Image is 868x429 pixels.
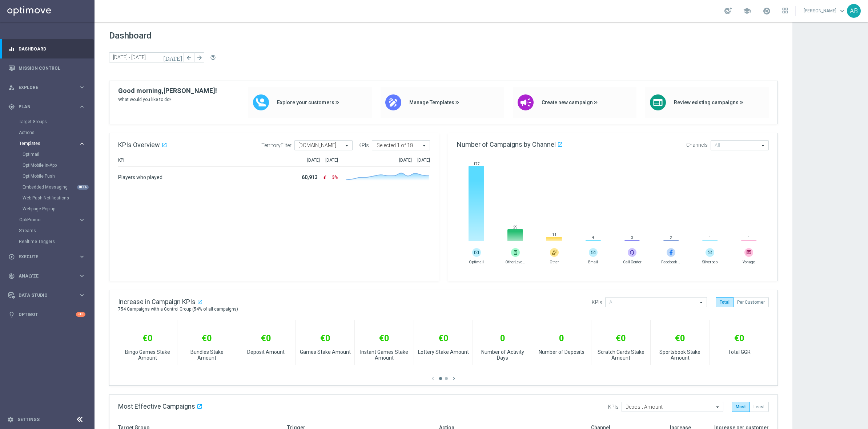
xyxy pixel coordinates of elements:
[19,225,94,236] div: Streams
[8,292,79,299] div: Data Studio
[23,162,76,168] a: OptiMobile In-App
[19,141,86,146] button: Templates keyboard_arrow_right
[8,84,79,91] div: Explore
[19,305,76,324] a: Optibot
[803,5,847,16] a: [PERSON_NAME]keyboard_arrow_down
[8,254,15,260] i: play_circle_outline
[19,293,79,298] span: Data Studio
[7,416,14,423] i: settings
[19,58,85,78] a: Mission Control
[838,7,846,15] span: keyboard_arrow_down
[19,141,79,146] div: Templates
[19,228,76,234] a: Streams
[23,149,94,160] div: Optimail
[19,218,71,222] span: OptiPromo
[17,417,40,422] a: Settings
[8,65,86,71] button: Mission Control
[76,312,85,317] div: +10
[8,104,15,110] i: gps_fixed
[19,214,94,225] div: OptiPromo
[19,85,79,90] span: Explore
[79,292,85,299] i: keyboard_arrow_right
[847,4,861,18] div: AB
[23,182,94,193] div: Embedded Messaging
[8,292,86,298] button: Data Studio keyboard_arrow_right
[79,253,85,260] i: keyboard_arrow_right
[8,46,86,52] button: equalizer Dashboard
[23,203,94,214] div: Webpage Pop-up
[8,104,79,110] div: Plan
[19,217,86,223] button: OptiPromo keyboard_arrow_right
[743,7,751,15] span: school
[8,104,86,110] button: gps_fixed Plan keyboard_arrow_right
[8,305,85,324] div: Optibot
[79,216,85,223] i: keyboard_arrow_right
[19,236,94,247] div: Realtime Triggers
[19,39,85,58] a: Dashboard
[8,254,79,260] div: Execute
[19,255,79,259] span: Execute
[23,171,94,182] div: OptiMobile Push
[19,127,94,138] div: Actions
[23,151,76,157] a: Optimail
[23,195,76,201] a: Web Push Notifications
[79,272,85,279] i: keyboard_arrow_right
[8,273,86,279] button: track_changes Analyze keyboard_arrow_right
[8,39,85,58] div: Dashboard
[19,116,94,127] div: Target Groups
[79,84,85,91] i: keyboard_arrow_right
[79,140,85,147] i: keyboard_arrow_right
[19,141,71,146] span: Templates
[23,184,76,190] a: Embedded Messaging
[79,103,85,110] i: keyboard_arrow_right
[19,105,79,109] span: Plan
[19,274,79,278] span: Analyze
[8,254,86,260] button: play_circle_outline Execute keyboard_arrow_right
[8,273,15,279] i: track_changes
[19,130,76,135] a: Actions
[23,160,94,171] div: OptiMobile In-App
[8,85,86,90] button: person_search Explore keyboard_arrow_right
[8,273,79,279] div: Analyze
[8,312,86,317] button: lightbulb Optibot +10
[19,119,76,125] a: Target Groups
[23,206,76,212] a: Webpage Pop-up
[19,138,94,214] div: Templates
[23,193,94,203] div: Web Push Notifications
[8,84,15,91] i: person_search
[19,239,76,244] a: Realtime Triggers
[8,311,15,318] i: lightbulb
[19,218,79,222] div: OptiPromo
[8,46,15,52] i: equalizer
[23,173,76,179] a: OptiMobile Push
[77,185,89,190] div: BETA
[8,58,85,78] div: Mission Control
